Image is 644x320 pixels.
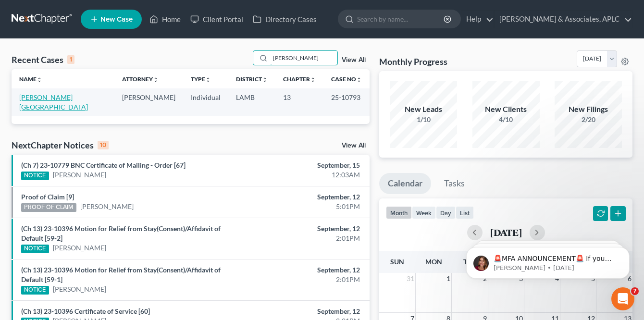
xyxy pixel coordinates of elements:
[186,11,248,28] a: Client Portal
[114,88,183,116] td: [PERSON_NAME]
[390,258,404,266] span: Sun
[205,77,211,83] i: unfold_more
[254,307,360,316] div: September, 12
[631,287,639,295] span: 7
[12,139,109,151] div: NextChapter Notices
[357,10,445,28] input: Search by name...
[228,88,275,116] td: LAMB
[80,202,134,211] a: [PERSON_NAME]
[145,11,186,28] a: Home
[53,243,106,253] a: [PERSON_NAME]
[53,284,106,294] a: [PERSON_NAME]
[254,275,360,284] div: 2:01PM
[390,104,457,115] div: New Leads
[270,51,337,65] input: Search by name...
[254,192,360,202] div: September, 12
[379,56,447,67] h3: Monthly Progress
[379,173,431,194] a: Calendar
[21,266,221,283] a: (Ch 13) 23-10396 Motion for Relief from Stay(Consent)/Affidavit of Default [59-1]
[19,75,42,83] a: Nameunfold_more
[21,193,74,201] a: Proof of Claim [9]
[53,170,106,180] a: [PERSON_NAME]
[254,170,360,180] div: 12:03AM
[67,55,74,64] div: 1
[555,104,622,115] div: New Filings
[435,173,473,194] a: Tasks
[472,115,540,124] div: 4/10
[342,57,366,63] a: View All
[254,202,360,211] div: 5:01PM
[461,11,494,28] a: Help
[406,273,415,284] span: 31
[283,75,316,83] a: Chapterunfold_more
[254,234,360,243] div: 2:01PM
[323,88,370,116] td: 25-10793
[275,88,323,116] td: 13
[254,224,360,234] div: September, 12
[254,265,360,275] div: September, 12
[12,54,74,65] div: Recent Cases
[183,88,228,116] td: Individual
[262,77,268,83] i: unfold_more
[100,16,133,23] span: New Case
[412,206,436,219] button: week
[122,75,159,83] a: Attorneyunfold_more
[342,142,366,149] a: View All
[153,77,159,83] i: unfold_more
[495,11,632,28] a: [PERSON_NAME] & Associates, APLC
[21,161,186,169] a: (Ch 7) 23-10779 BNC Certificate of Mailing - Order [67]
[191,75,211,83] a: Typeunfold_more
[456,206,474,219] button: list
[310,77,316,83] i: unfold_more
[21,307,150,315] a: (Ch 13) 23-10396 Certificate of Service [60]
[446,273,451,284] span: 1
[356,77,362,83] i: unfold_more
[98,141,109,149] div: 10
[248,11,322,28] a: Directory Cases
[21,172,49,180] div: NOTICE
[21,245,49,253] div: NOTICE
[425,258,442,266] span: Mon
[21,224,221,242] a: (Ch 13) 23-10396 Motion for Relief from Stay(Consent)/Affidavit of Default [59-2]
[236,75,268,83] a: Districtunfold_more
[37,77,42,83] i: unfold_more
[331,75,362,83] a: Case Nounfold_more
[390,115,457,124] div: 1/10
[19,93,88,111] a: [PERSON_NAME][GEOGRAPHIC_DATA]
[472,104,540,115] div: New Clients
[452,227,644,294] iframe: Intercom notifications message
[21,286,49,295] div: NOTICE
[386,206,412,219] button: month
[611,287,634,310] iframe: Intercom live chat
[21,203,76,212] div: PROOF OF CLAIM
[254,160,360,170] div: September, 15
[555,115,622,124] div: 2/20
[436,206,456,219] button: day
